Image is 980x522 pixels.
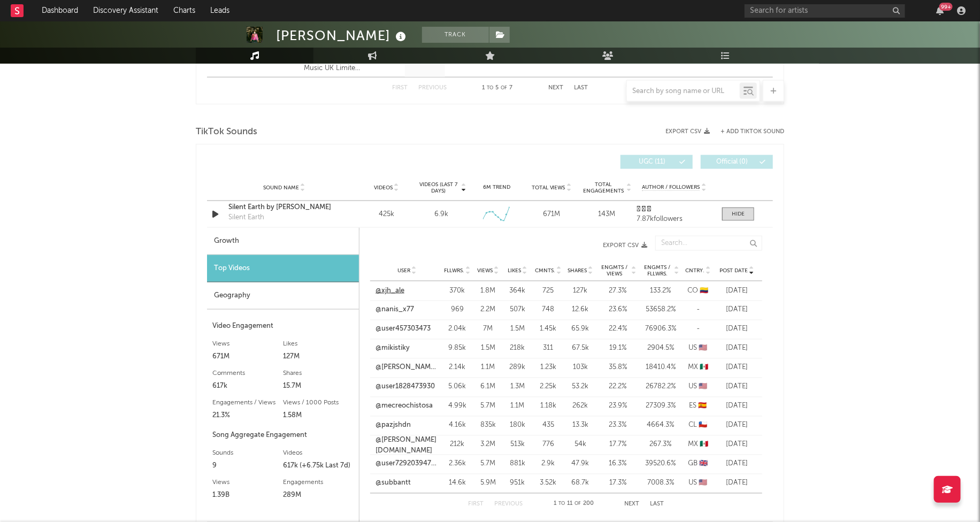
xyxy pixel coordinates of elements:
div: 2.14k [444,363,471,373]
a: @[PERSON_NAME].cxld [376,363,439,373]
div: 1.5M [506,324,530,335]
input: Search for artists [745,4,905,18]
div: 2.2M [476,305,500,316]
div: 617k [212,380,283,393]
div: Engagements [283,477,354,489]
div: 951k [506,478,530,489]
span: User [397,267,410,274]
div: 1.58M [283,410,354,423]
span: Total Views [532,185,565,191]
div: Top Videos [207,255,359,282]
button: Next [625,502,640,508]
div: [DATE] [717,401,757,412]
div: 725 [535,286,562,296]
span: UGC ( 11 ) [627,159,677,165]
div: Sounds [212,447,283,460]
div: 7M [476,324,500,335]
div: [DATE] [717,305,757,316]
div: [DATE] [717,363,757,373]
a: @pazjshdn [376,420,411,431]
div: Shares [283,367,354,380]
div: ES [685,401,711,412]
div: 6M Trend [472,183,522,191]
strong: 𓆝 𓆟 𓆞 [637,206,652,213]
button: UGC(11) [621,155,693,169]
div: 22.4 % [599,324,637,335]
div: 127M [283,351,354,364]
div: [DATE] [717,440,757,450]
div: 2.9k [535,459,562,470]
div: 5.06k [444,382,471,393]
div: Videos [283,447,354,460]
div: 1.18k [535,401,562,412]
div: 370k [444,286,471,296]
div: 4.99k [444,401,471,412]
div: 364k [506,286,530,296]
div: 2904.5 % [642,343,679,354]
div: 1.1M [476,363,500,373]
div: Song Aggregate Engagement [212,429,354,442]
div: 212k [444,440,471,450]
div: [DATE] [717,459,757,470]
div: 53658.2 % [642,305,679,316]
div: 1.23k [535,363,562,373]
div: GB [685,459,711,470]
button: Export CSV [665,128,710,135]
span: 🇺🇸 [699,480,708,487]
div: Likes [283,338,354,351]
button: Track [422,27,489,43]
a: @xjh_ale [376,286,404,296]
div: 1.1M [506,401,530,412]
div: 1.8M [476,286,500,296]
div: 1.39B [212,489,283,502]
span: TikTok Sounds [196,126,257,139]
div: 9.85k [444,343,471,354]
div: 7.87k followers [637,216,711,223]
div: Geography [207,282,359,310]
span: Sound Name [263,185,299,191]
div: 1.5M [476,343,500,354]
div: 23.6 % [599,305,637,316]
div: 262k [567,401,594,412]
button: + Add TikTok Sound [721,129,784,135]
div: 7008.3 % [642,478,679,489]
div: [PERSON_NAME] [276,27,409,44]
span: Official ( 0 ) [708,159,757,165]
div: 5.9M [476,478,500,489]
button: First [469,502,484,508]
div: 18410.4 % [642,363,679,373]
input: Search by song name or URL [627,87,740,96]
div: 435 [535,420,562,431]
div: 1.45k [535,324,562,335]
span: 🇲🇽 [700,441,708,448]
div: 2.04k [444,324,471,335]
div: Engagements / Views [212,397,283,410]
div: [DATE] [717,382,757,393]
div: 127k [567,286,594,296]
div: 27309.3 % [642,401,679,412]
span: of [575,502,581,506]
a: 𓆝 𓆟 𓆞 [637,206,711,213]
div: 180k [506,420,530,431]
button: 99+ [936,6,944,15]
button: Official(0) [701,155,773,169]
div: 6.9k [434,209,448,220]
div: 27.3 % [599,286,637,296]
div: 12.6k [567,305,594,316]
div: MX [685,440,711,450]
div: 23.9 % [599,401,637,412]
div: 311 [535,343,562,354]
div: 143M [582,209,632,220]
span: Author / Followers [642,184,700,191]
span: 🇬🇧 [700,460,708,467]
span: to [558,502,565,506]
div: 68.7k [567,478,594,489]
div: - [685,324,711,335]
div: US [685,382,711,393]
div: 99 + [939,3,953,11]
div: Video Engagement [212,320,354,333]
div: 26782.2 % [642,382,679,393]
div: 15.7M [283,380,354,393]
div: Silent Earth [228,212,264,223]
div: 23.3 % [599,420,637,431]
